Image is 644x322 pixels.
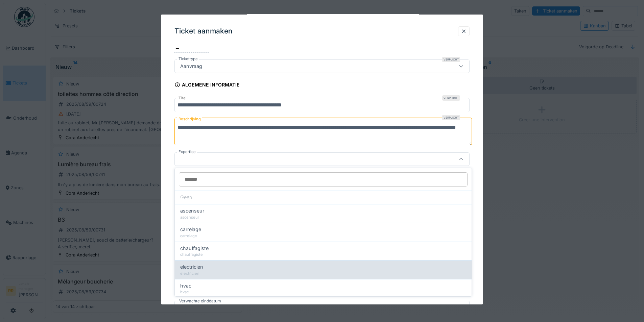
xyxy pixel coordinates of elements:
div: Verplicht [442,95,460,101]
div: carrelage [180,233,466,239]
label: Verwachte einddatum [178,297,222,305]
div: hvac [180,289,466,295]
div: electricien [180,271,466,276]
span: hvac [180,282,191,290]
div: Algemene informatie [174,80,240,91]
div: Verplicht [442,115,460,120]
h3: Ticket aanmaken [174,27,233,35]
label: Titel [177,95,188,101]
span: chauffagiste [180,245,209,252]
div: chauffagiste [180,252,466,257]
span: carrelage [180,226,201,233]
div: Aanvraag [177,63,205,70]
div: ascenseur [180,215,466,220]
label: Expertise [177,149,197,155]
label: Beschrijving [177,115,202,123]
label: Tickettype [177,56,199,62]
div: Geen [175,191,472,204]
span: electricien [180,263,203,271]
div: Categorie [174,41,209,53]
div: Verplicht [442,57,460,62]
span: ascenseur [180,207,204,215]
